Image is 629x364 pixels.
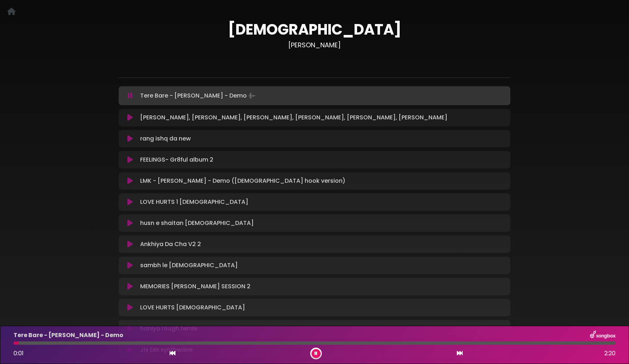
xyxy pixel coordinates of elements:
[140,198,248,206] p: LOVE HURTS 1 [DEMOGRAPHIC_DATA]
[140,177,345,185] p: LMK - [PERSON_NAME] - Demo ([DEMOGRAPHIC_DATA] hook version)
[140,155,213,164] p: FEELINGS- Gr8ful album 2
[140,113,447,122] p: [PERSON_NAME], [PERSON_NAME], [PERSON_NAME], [PERSON_NAME], [PERSON_NAME], [PERSON_NAME]
[140,240,201,249] p: Ankhiya Da Cha V2 2
[604,349,616,358] span: 2:20
[119,41,510,49] h3: [PERSON_NAME]
[13,331,123,340] p: Tere Bare - [PERSON_NAME] - Demo
[140,261,238,270] p: sambh le [DEMOGRAPHIC_DATA]
[140,324,197,333] p: haniya rough femle
[119,21,510,38] h1: [DEMOGRAPHIC_DATA]
[140,219,254,227] p: husn e shaitan [DEMOGRAPHIC_DATA]
[590,331,616,340] img: songbox-logo-white.png
[247,91,257,101] img: waveform4.gif
[13,349,24,357] span: 0:01
[140,134,191,143] p: rang ishq da new
[140,91,257,101] p: Tere Bare - [PERSON_NAME] - Demo
[140,303,245,312] p: LOVE HURTS [DEMOGRAPHIC_DATA]
[140,282,250,291] p: MEMORIES [PERSON_NAME] SESSION 2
